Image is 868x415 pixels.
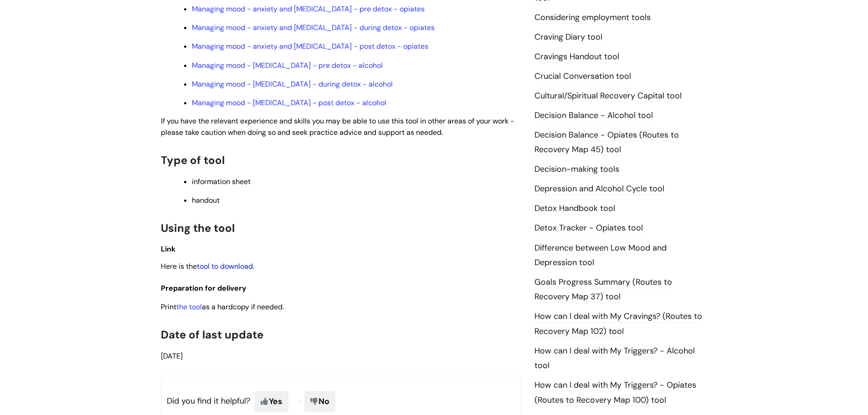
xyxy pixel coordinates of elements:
[534,203,615,215] a: Detox Handbook tool
[161,116,514,137] span: If you have the relevant experience and skills you may be able to use this tool in other areas of...
[534,12,651,24] a: Considering employment tools
[534,311,702,337] a: How can I deal with My Cravings? (Routes to Recovery Map 102) tool
[161,351,183,361] span: [DATE]
[192,23,435,32] a: Managing mood - anxiety and [MEDICAL_DATA] - during detox - opiates
[161,221,235,235] span: Using the tool
[534,110,653,122] a: Decision Balance - Alcohol tool
[192,4,425,14] a: Managing mood - anxiety and [MEDICAL_DATA] - pre detox - opiates
[534,222,643,234] a: Detox Tracker - Opiates tool
[161,283,247,293] span: Preparation for delivery
[534,51,619,63] a: Cravings Handout tool
[534,183,664,195] a: Depression and Alcohol Cycle tool
[192,98,386,108] a: Managing mood - [MEDICAL_DATA] - post detox - alcohol
[534,345,695,372] a: How can I deal with My Triggers? - Alcohol tool
[534,31,602,43] a: Craving Diary tool
[534,379,696,406] a: How can I deal with My Triggers? - Opiates (Routes to Recovery Map 100) tool
[255,391,288,412] span: Yes
[534,90,682,102] a: Cultural/Spiritual Recovery Capital tool
[534,277,672,303] a: Goals Progress Summary (Routes to Recovery Map 37) tool
[161,244,175,254] span: Link
[176,302,284,312] span: as a hardcopy if needed.
[192,195,220,205] span: handout
[161,328,263,342] span: Date of last update
[534,242,667,269] a: Difference between Low Mood and Depression tool
[192,79,393,89] a: Managing mood - [MEDICAL_DATA] - during detox - alcohol
[197,261,253,271] a: tool to download
[176,302,202,312] a: the tool
[304,391,335,412] span: No
[192,61,383,70] a: Managing mood - [MEDICAL_DATA] - pre detox - alcohol
[192,177,251,186] span: information sheet
[161,153,225,167] span: Type of tool
[534,71,631,82] a: Crucial Conversation tool
[161,302,176,312] span: Print
[534,129,679,156] a: Decision Balance - Opiates (Routes to Recovery Map 45) tool
[534,164,619,175] a: Decision-making tools
[192,41,428,51] a: Managing mood - anxiety and [MEDICAL_DATA] - post detox - opiates
[161,261,254,271] span: Here is the .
